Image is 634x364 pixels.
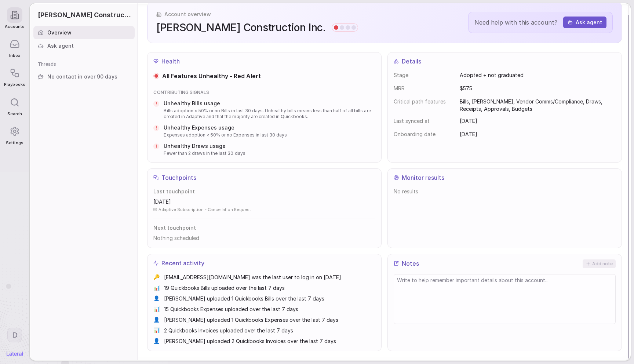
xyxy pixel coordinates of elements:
[164,100,375,107] span: Unhealthy Bills usage
[164,132,287,138] span: Expenses adoption < 50% or no Expenses in last 30 days
[394,72,454,79] dt: Stage
[156,143,157,149] span: !
[164,337,336,345] span: [PERSON_NAME] uploaded 2 Quickbooks Invoices over the last 7 days
[460,131,477,138] span: [DATE]
[156,21,326,34] span: [PERSON_NAME] Construction Inc.
[161,259,204,267] span: Recent activity
[156,101,157,107] span: !
[5,24,25,29] span: Accounts
[394,85,454,92] dt: MRR
[153,224,375,232] span: Next touchpoint
[164,124,287,131] span: Unhealthy Expenses usage
[6,141,23,145] span: Settings
[33,26,135,39] a: Overview
[33,39,135,52] a: Ask agent
[161,57,180,66] span: Health
[164,284,285,292] span: 19 Quickbooks Bills uploaded over the last 7 days
[4,33,25,62] a: Inbox
[156,125,157,131] span: !
[402,173,444,182] span: Monitor results
[153,327,160,334] span: 📊
[153,284,160,291] span: 📊
[153,188,375,195] span: Last touchpoint
[394,117,454,125] dt: Last synced at
[394,98,454,105] dt: Critical path features
[583,259,616,268] button: Add note
[164,295,324,302] span: [PERSON_NAME] uploaded 1 Quickbooks Bills over the last 7 days
[153,295,160,302] span: 👤
[164,142,245,150] span: Unhealthy Draws usage
[162,72,261,80] span: All Features Unhealthy - Red Alert
[153,198,171,205] span: [DATE]
[4,62,25,91] a: Playbooks
[153,234,375,242] span: Nothing scheduled
[164,305,298,313] span: 15 Quickbooks Expenses uploaded over the last 7 days
[33,70,135,83] a: No contact in over 90 days
[402,259,419,268] span: Notes
[153,337,160,345] span: 👤
[4,82,25,87] span: Playbooks
[38,10,132,20] span: [PERSON_NAME] Construction Inc.
[153,316,160,323] span: 👤
[161,173,196,182] span: Touchpoints
[460,85,472,92] span: $575
[153,273,160,281] span: 🔑
[47,73,117,80] span: No contact in over 90 days
[460,117,477,125] span: [DATE]
[7,352,23,356] img: Lateral
[460,98,616,113] span: Bills, [PERSON_NAME], Vendor Comms/Compliance, Draws, Receipts, Approvals, Budgets
[9,53,20,58] span: Inbox
[158,207,251,212] span: Adaptive Subscription - Cancellation Request
[402,57,421,66] span: Details
[12,330,18,340] span: D
[7,112,22,116] span: Search
[4,120,25,149] a: Settings
[563,17,606,28] button: Ask agent
[47,29,72,36] span: Overview
[164,327,293,334] span: 2 Quickbooks Invoices uploaded over the last 7 days
[164,150,245,156] span: Fewer than 2 draws in the last 30 days
[164,108,375,120] span: Bills adoption < 50% or no Bills in last 30 days. Unhealthy bills means less than half of all bil...
[394,131,454,138] dt: Onboarding date
[47,42,74,50] span: Ask agent
[460,72,524,79] span: Adopted + not graduated
[38,61,56,67] span: Threads
[153,90,375,95] span: CONTRIBUTING SIGNALS
[164,316,338,324] span: [PERSON_NAME] uploaded 1 Quickbooks Expenses over the last 7 days
[164,273,341,281] span: [EMAIL_ADDRESS][DOMAIN_NAME] was the last user to log in on [DATE]
[394,188,616,195] span: No results
[474,18,557,27] span: Need help with this account?
[4,4,25,33] a: Accounts
[153,305,160,313] span: 📊
[164,11,211,18] span: Account overview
